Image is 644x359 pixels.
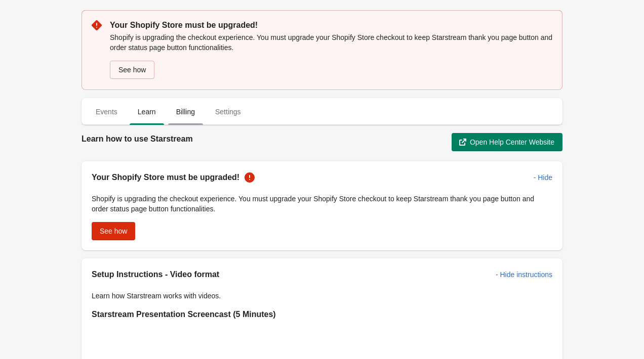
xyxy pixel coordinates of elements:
[92,308,552,321] h2: Starstream Presentation Screencast (5 Minutes)
[452,133,562,151] button: Open Help Center Website
[492,265,556,284] button: - Hide instructions
[110,19,552,31] p: Your Shopify Store must be upgraded!
[110,31,552,80] div: Shopify is upgrading the checkout experience. You must upgrade your Shopify Store checkout to kee...
[92,291,552,308] p: Learn how Starstream works with videos.
[207,103,249,121] span: Settings
[110,61,154,79] button: See how
[100,227,127,235] span: See how
[92,171,239,184] div: Your Shopify Store must be upgraded!
[82,133,444,145] h2: Learn how to use Starstream
[168,103,203,121] span: Billing
[92,222,135,240] button: See how
[92,194,552,222] div: Shopify is upgrading the checkout experience. You must upgrade your Shopify Store checkout to kee...
[130,103,164,121] span: Learn
[496,271,552,279] span: - Hide instructions
[530,168,556,187] button: - Hide
[92,268,488,281] h2: Setup Instructions - Video format
[470,138,554,146] span: Open Help Center Website
[534,173,552,182] span: - Hide
[88,103,126,121] span: Events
